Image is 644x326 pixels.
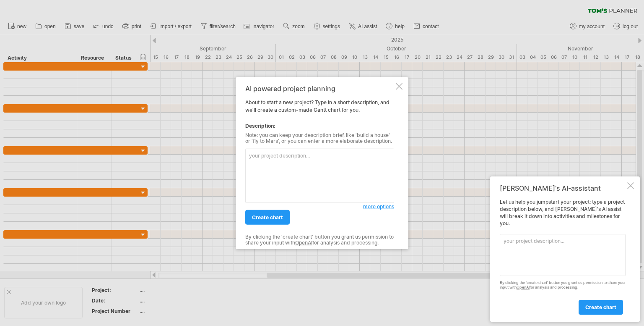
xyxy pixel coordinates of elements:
div: Description: [245,122,394,130]
div: Let us help you jumpstart your project: type a project description below, and [PERSON_NAME]'s AI ... [500,199,626,314]
span: create chart [585,304,616,310]
div: By clicking the 'create chart' button you grant us permission to share your input with for analys... [245,234,394,246]
a: create chart [579,300,623,315]
span: create chart [252,214,283,221]
div: Note: you can keep your description brief, like 'build a house' or 'fly to Mars', or you can ente... [245,132,394,145]
span: more options [363,203,394,210]
a: create chart [245,210,290,225]
a: OpenAI [517,285,530,289]
div: About to start a new project? Type in a short description, and we'll create a custom-made Gantt c... [245,85,394,242]
div: By clicking the 'create chart' button you grant us permission to share your input with for analys... [500,281,626,290]
a: OpenAI [295,239,312,246]
div: [PERSON_NAME]'s AI-assistant [500,184,626,192]
div: AI powered project planning [245,85,394,92]
a: more options [363,203,394,210]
